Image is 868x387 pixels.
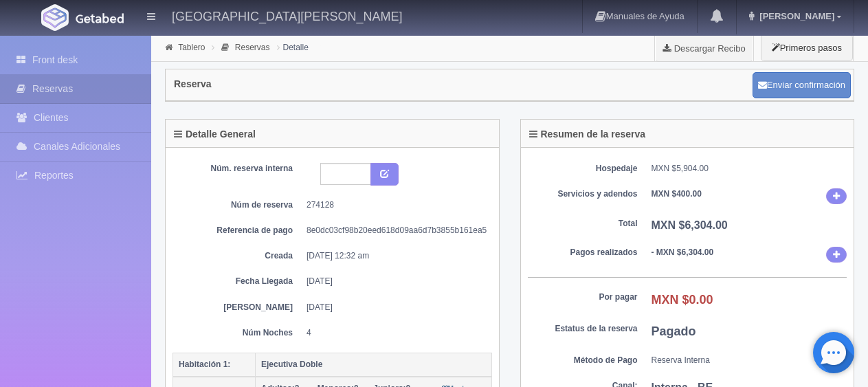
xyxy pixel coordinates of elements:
[307,327,482,339] dd: 4
[529,129,646,140] h4: Resumen de la reserva
[528,247,638,258] dt: Pagos realizados
[179,360,230,369] b: Habitación 1:
[274,41,312,54] li: Detalle
[307,225,482,236] dd: 8e0dc03cf98b20eed618d09aa6d7b3855b161ea5
[235,43,270,52] a: Reservas
[652,219,728,231] b: MXN $6,304.00
[528,218,638,230] dt: Total
[307,199,482,211] dd: 274128
[174,79,212,89] h4: Reserva
[528,188,638,200] dt: Servicios y adendos
[652,247,714,257] b: - MXN $6,304.00
[528,163,638,175] dt: Hospedaje
[183,302,293,313] dt: [PERSON_NAME]
[174,129,256,140] h4: Detalle General
[172,7,402,24] h4: [GEOGRAPHIC_DATA][PERSON_NAME]
[41,4,69,31] img: Getabed
[528,291,638,303] dt: Por pagar
[652,355,847,366] dd: Reserva Interna
[76,13,124,23] img: Getabed
[183,276,293,287] dt: Fecha Llegada
[307,276,482,287] dd: [DATE]
[756,11,834,21] span: [PERSON_NAME]
[753,72,851,98] button: Enviar confirmación
[652,189,702,199] b: MXN $400.00
[307,250,482,262] dd: [DATE] 12:32 am
[183,199,293,211] dt: Núm de reserva
[307,302,482,313] dd: [DATE]
[652,324,696,338] b: Pagado
[655,34,753,62] a: Descargar Recibo
[528,355,638,366] dt: Método de Pago
[183,163,293,175] dt: Núm. reserva interna
[652,293,713,307] b: MXN $0.00
[256,353,492,377] th: Ejecutiva Doble
[183,250,293,262] dt: Creada
[183,327,293,339] dt: Núm Noches
[528,323,638,335] dt: Estatus de la reserva
[183,225,293,236] dt: Referencia de pago
[178,43,205,52] a: Tablero
[652,163,847,175] dd: MXN $5,904.00
[761,34,853,61] button: Primeros pasos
